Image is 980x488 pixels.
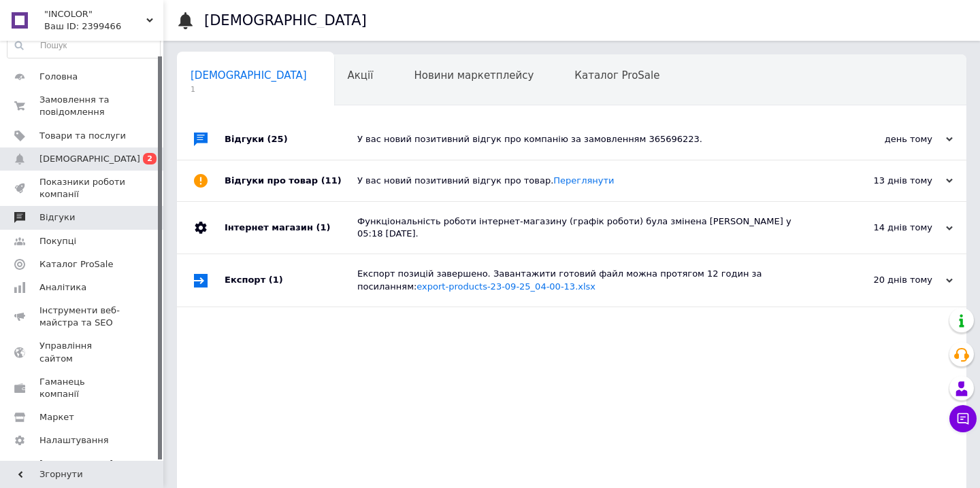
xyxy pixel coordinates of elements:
div: У вас новий позитивний відгук про товар. [357,175,817,187]
h1: [DEMOGRAPHIC_DATA] [204,12,367,29]
span: Маркет [39,411,74,423]
span: Аналітика [39,281,86,294]
div: Відгуки про товар [225,160,357,201]
span: Акції [348,69,374,82]
span: Головна [39,71,78,83]
span: Інструменти веб-майстра та SEO [39,304,126,329]
span: Покупці [39,235,76,247]
span: Товари та послуги [39,130,126,142]
span: Налаштування [39,434,109,447]
input: Пошук [7,33,160,58]
div: Інтернет магазин [225,202,357,254]
div: 13 днів тому [817,175,953,187]
span: (25) [267,134,288,144]
span: (1) [316,222,330,232]
span: [DEMOGRAPHIC_DATA] [39,153,140,165]
div: день тому [817,133,953,145]
a: export-products-23-09-25_04-00-13.xlsx [416,281,595,292]
span: (1) [269,275,283,285]
div: Експорт [225,254,357,306]
span: "INCOLOR" [44,8,146,20]
span: Показники роботи компанії [39,176,126,201]
span: Каталог ProSale [574,69,659,82]
span: Управління сайтом [39,340,126,364]
a: Переглянути [553,175,614,186]
span: Новини маркетплейсу [414,69,534,82]
div: 20 днів тому [817,274,953,286]
div: У вас новий позитивний відгук про компанію за замовленням 365696223. [357,133,817,145]
div: 14 днів тому [817,222,953,234]
div: Функціональність роботи інтернет-магазину (графік роботи) була змінена [PERSON_NAME] у 05:18 [DATE]. [357,215,817,240]
div: Ваш ID: 2399466 [44,20,163,33]
span: 1 [191,84,307,94]
div: Відгуки [225,119,357,160]
span: [DEMOGRAPHIC_DATA] [191,69,307,82]
span: 2 [143,153,157,164]
span: Відгуки [39,211,75,224]
span: Каталог ProSale [39,258,113,271]
span: Гаманець компанії [39,376,126,400]
span: Замовлення та повідомлення [39,94,126,118]
button: Чат з покупцем [949,405,977,432]
span: (11) [321,175,342,186]
div: Експорт позицій завершено. Завантажити готовий файл можна протягом 12 годин за посиланням: [357,268,817,292]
